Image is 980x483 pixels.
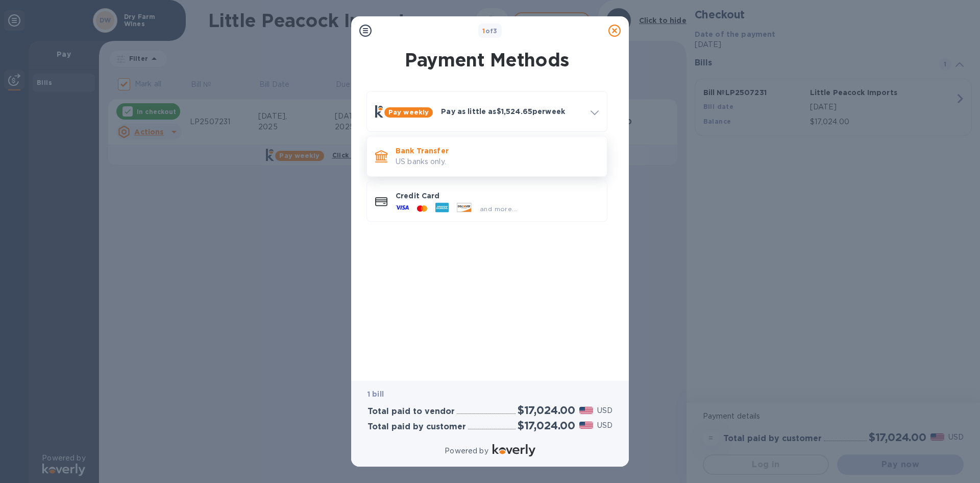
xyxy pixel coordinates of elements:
[518,419,575,432] h2: $17,024.00
[579,407,593,414] img: USD
[480,205,517,213] span: and more...
[493,444,535,456] img: Logo
[364,49,609,71] h1: Payment Methods
[441,106,582,117] p: Pay as little as $1,524.65 per week
[445,446,488,456] p: Powered by
[579,422,593,429] img: USD
[367,422,466,432] h3: Total paid by customer
[367,390,384,398] b: 1 bill
[482,27,498,35] b: of 3
[396,191,599,201] p: Credit Card
[482,27,485,35] span: 1
[388,108,429,116] b: Pay weekly
[597,420,612,431] p: USD
[396,146,599,156] p: Bank Transfer
[396,156,599,167] p: US banks only.
[597,405,612,416] p: USD
[367,407,455,417] h3: Total paid to vendor
[518,404,575,417] h2: $17,024.00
